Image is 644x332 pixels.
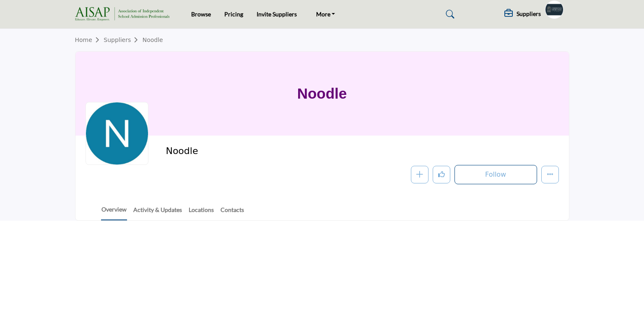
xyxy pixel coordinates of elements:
a: Contacts [220,205,244,220]
button: Show hide supplier dropdown [545,0,563,19]
a: Search [438,8,460,21]
a: Home [75,37,104,43]
h1: Noodle [297,52,347,136]
a: More [310,8,341,20]
h5: Suppliers [517,10,541,18]
a: Noodle [143,37,163,43]
button: Follow [454,165,537,184]
a: Activity & Updates [133,205,182,220]
img: site Logo [75,7,174,21]
button: Like [433,166,450,183]
div: Suppliers [504,9,541,19]
a: Browse [191,10,211,18]
button: More details [541,166,559,183]
h2: Noodle [166,146,396,157]
a: Suppliers [104,37,142,43]
a: Pricing [224,10,243,18]
a: Overview [101,205,127,220]
a: Locations [188,205,214,220]
a: Invite Suppliers [257,10,297,18]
